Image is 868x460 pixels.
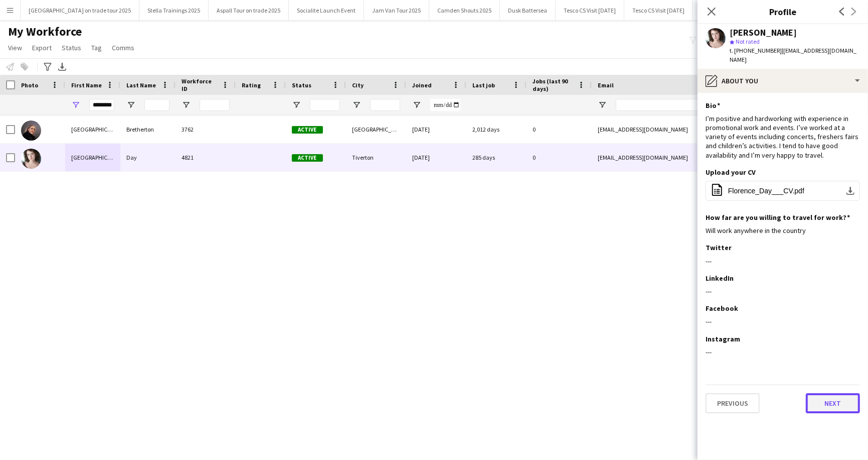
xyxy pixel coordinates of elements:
[412,81,432,89] span: Joined
[126,100,135,109] button: Open Filter Menu
[292,100,301,109] button: Open Filter Menu
[730,47,856,63] span: | [EMAIL_ADDRESS][DOMAIN_NAME]
[292,81,311,89] span: Status
[87,41,106,54] a: Tag
[62,43,81,52] span: Status
[730,47,782,54] span: t. [PHONE_NUMBER]
[65,116,120,143] div: [GEOGRAPHIC_DATA]
[21,81,38,89] span: Photo
[58,41,85,54] a: Status
[706,181,860,201] button: Florence_Day___CV.pdf
[32,43,52,52] span: Export
[706,334,740,343] h3: Instagram
[120,144,176,171] div: Day
[616,99,786,111] input: Email Filter Input
[4,41,26,54] a: View
[310,99,340,111] input: Status Filter Input
[242,81,261,89] span: Rating
[406,144,466,171] div: [DATE]
[108,41,138,54] a: Comms
[706,287,860,296] div: ---
[466,116,527,143] div: 2,012 days
[352,100,361,109] button: Open Filter Menu
[598,100,607,109] button: Open Filter Menu
[592,116,792,143] div: [EMAIL_ADDRESS][DOMAIN_NAME]
[706,274,734,283] h3: LinkedIn
[21,121,41,141] img: Florence Bretherton
[533,77,574,92] span: Jobs (last 90 days)
[527,144,592,171] div: 0
[28,41,56,54] a: Export
[292,126,323,134] span: Active
[706,317,860,326] div: ---
[706,114,860,160] div: I’m positive and hardworking with experience in promotional work and events. I’ve worked at a var...
[429,1,500,20] button: Camden Shouts 2025
[556,1,624,20] button: Tesco CS Visit [DATE]
[8,24,82,39] span: My Workforce
[806,393,860,413] button: Next
[730,28,797,37] div: [PERSON_NAME]
[693,1,784,20] button: Tesco CS Photography [DATE]
[430,99,460,111] input: Joined Filter Input
[706,243,732,252] h3: Twitter
[624,1,693,20] button: Tesco CS Visit [DATE]
[21,1,139,20] button: [GEOGRAPHIC_DATA] on trade tour 2025
[412,100,421,109] button: Open Filter Menu
[144,99,169,111] input: Last Name Filter Input
[370,99,400,111] input: City Filter Input
[71,81,102,89] span: First Name
[209,1,289,20] button: Aspall Tour on trade 2025
[112,43,134,52] span: Comms
[346,116,406,143] div: [GEOGRAPHIC_DATA]
[592,144,792,171] div: [EMAIL_ADDRESS][DOMAIN_NAME]
[21,149,41,169] img: Florence Day
[706,226,860,235] div: Will work anywhere in the country
[289,1,364,20] button: Socialite Launch Event
[346,144,406,171] div: Tiverton
[706,348,860,357] div: ---
[706,304,738,313] h3: Facebook
[698,69,868,93] div: About you
[706,101,720,110] h3: Bio
[728,187,804,195] span: Florence_Day___CV.pdf
[200,99,230,111] input: Workforce ID Filter Input
[56,61,68,73] app-action-btn: Export XLSX
[706,213,850,222] h3: How far are you willing to travel for work?
[500,1,556,20] button: Dusk Battersea
[182,77,218,92] span: Workforce ID
[352,81,364,89] span: City
[292,154,323,162] span: Active
[698,5,868,18] h3: Profile
[120,116,176,143] div: Bretherton
[706,393,760,413] button: Previous
[176,116,236,143] div: 3762
[139,1,209,20] button: Stella Trainings 2025
[89,99,114,111] input: First Name Filter Input
[65,144,120,171] div: [GEOGRAPHIC_DATA]
[736,38,760,45] span: Not rated
[472,81,495,89] span: Last job
[527,116,592,143] div: 0
[176,144,236,171] div: 4821
[8,43,22,52] span: View
[406,116,466,143] div: [DATE]
[706,257,860,266] div: ---
[364,1,429,20] button: Jam Van Tour 2025
[71,100,80,109] button: Open Filter Menu
[182,100,191,109] button: Open Filter Menu
[42,61,54,73] app-action-btn: Advanced filters
[126,81,156,89] span: Last Name
[91,43,102,52] span: Tag
[706,168,756,177] h3: Upload your CV
[466,144,527,171] div: 285 days
[598,81,614,89] span: Email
